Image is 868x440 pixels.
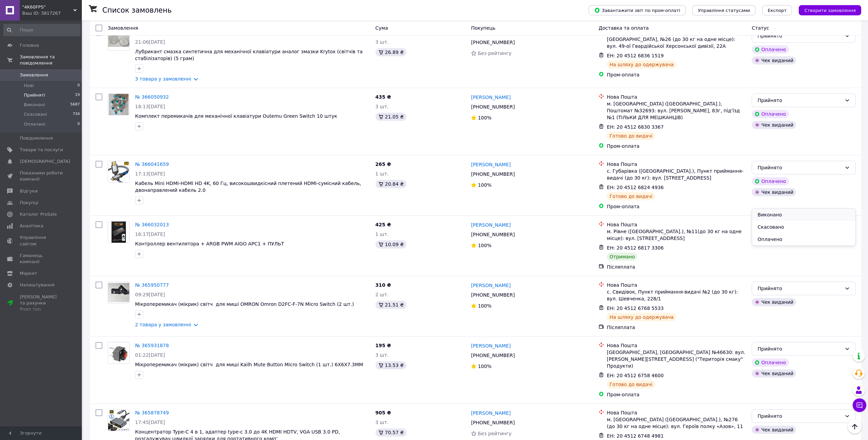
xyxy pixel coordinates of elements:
[108,409,130,431] a: Фото товару
[135,181,361,193] span: Кабель Mini HDMI-HDMI HD 4K, 60 Гц, високошвидкісний плетений HDMI-сумісний кабель, двонаправлени...
[108,29,130,51] a: Фото товару
[20,306,63,312] div: Prom топ
[75,92,80,98] span: 19
[607,100,746,121] div: м. [GEOGRAPHIC_DATA] ([GEOGRAPHIC_DATA].), Поштомат №32693: вул. [PERSON_NAME], 83г, під'їзд №1 (...
[607,245,664,251] span: ЕН: 20 4512 6817 3306
[752,121,796,129] div: Чек виданий
[77,83,80,89] span: 0
[135,49,363,61] a: Лубрикант смазка синтетична для механічної клавіатури аналог змазки Krytox (світчів та стабілізат...
[376,222,391,227] span: 425 ₴
[471,161,511,168] a: [PERSON_NAME]
[478,51,512,56] span: Без рейтингу
[607,132,655,140] div: Готово до видачі
[135,94,169,100] a: № 366050932
[108,282,130,303] a: Фото товару
[471,222,511,228] a: [PERSON_NAME]
[607,124,664,130] span: ЕН: 20 4512 6830 3367
[607,221,746,228] div: Нова Пошта
[20,200,38,206] span: Покупці
[376,180,407,188] div: 20.84 ₴
[376,113,407,121] div: 21.05 ₴
[109,94,129,115] img: Фото товару
[135,39,165,45] span: 21:06[DATE]
[109,342,129,364] img: Фото товару
[3,24,80,36] input: Пошук
[135,362,363,367] a: Мікроперемикач (мікрик) світч для миші Kailh Mute Button Micro Switch (1 шт.) 6X6X7.3MM
[607,342,746,349] div: Нова Пошта
[470,351,516,360] div: [PHONE_NUMBER]
[135,222,169,227] a: № 366032013
[607,313,676,321] div: На шляху до одержувача
[108,33,129,46] img: Фото товару
[471,342,511,349] a: [PERSON_NAME]
[20,253,63,265] span: Гаманець компанії
[376,292,389,297] span: 2 шт.
[471,282,511,289] a: [PERSON_NAME]
[792,7,861,13] a: Створити замовлення
[607,433,664,439] span: ЕН: 20 4512 6748 4981
[108,410,129,431] img: Фото товару
[478,431,512,436] span: Без рейтингу
[607,391,746,398] div: Пром-оплата
[470,169,516,179] div: [PHONE_NUMBER]
[112,222,126,243] img: Фото товару
[752,209,855,221] li: Виконано
[478,303,491,309] span: 100%
[471,410,511,416] a: [PERSON_NAME]
[478,243,491,248] span: 100%
[135,113,337,119] span: Комплект перемикачів для механічної клавіатури Outemu Green Switch 10 штук
[752,45,789,54] div: Оплачено
[108,342,130,364] a: Фото товару
[22,10,82,16] div: Ваш ID: 3817267
[478,364,491,369] span: 100%
[471,25,495,31] span: Покупець
[376,161,391,167] span: 265 ₴
[804,8,856,13] span: Створити замовлення
[752,188,796,196] div: Чек виданий
[752,110,789,118] div: Оплачено
[607,288,746,302] div: с. Свидівок, Пункт приймання-видачі №2 (до 30 кг): вул. Шевченка, 228/1
[135,161,169,167] a: № 366041659
[607,71,746,78] div: Пром-оплата
[607,324,746,331] div: Післяплата
[607,264,746,270] div: Післяплата
[135,104,165,109] span: 18:13[DATE]
[698,8,750,13] span: Управління статусами
[135,76,191,82] a: 3 товара у замовленні
[20,42,39,48] span: Головна
[20,188,38,194] span: Відгуки
[24,111,47,117] span: Скасовані
[135,352,165,358] span: 01:22[DATE]
[478,182,491,188] span: 100%
[20,223,43,229] span: Аналітика
[20,282,55,288] span: Налаштування
[607,143,746,150] div: Пром-оплата
[607,203,746,210] div: Пром-оплата
[108,161,129,182] img: Фото товару
[108,161,130,183] a: Фото товару
[135,282,169,288] a: № 365950777
[20,211,57,217] span: Каталог ProSale
[607,228,746,242] div: м. Рівне ([GEOGRAPHIC_DATA].), №11(до 30 кг на одне місце): вул. [STREET_ADDRESS]
[757,412,842,420] div: Прийнято
[752,177,789,185] div: Оплачено
[102,6,172,14] h1: Список замовлень
[135,231,165,237] span: 16:17[DATE]
[752,221,855,233] li: Скасовано
[607,185,664,190] span: ЕН: 20 4512 6824 4936
[108,25,138,31] span: Замовлення
[752,369,796,378] div: Чек виданий
[752,25,769,31] span: Статус
[135,171,165,176] span: 17:13[DATE]
[24,121,45,127] span: Оплачені
[799,5,861,15] button: Створити замовлення
[20,72,48,78] span: Замовлення
[752,426,796,434] div: Чек виданий
[135,301,354,307] a: Мікроперемикач (мікрик) світч для миші OMRON Omron D2FC-F-7N Micro Switch (2 шт.)
[376,410,391,415] span: 905 ₴
[757,97,842,104] div: Прийнято
[77,121,80,127] span: 0
[73,111,80,117] span: 734
[20,147,63,153] span: Товари та послуги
